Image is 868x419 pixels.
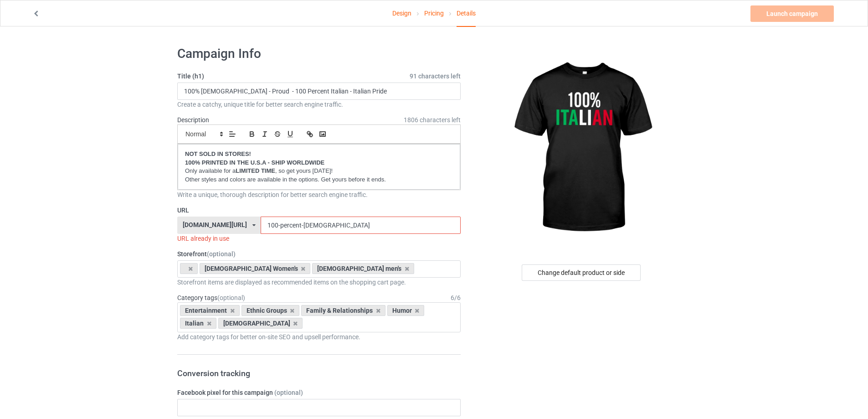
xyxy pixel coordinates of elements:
[424,0,444,26] a: Pricing
[180,318,216,329] div: Italian
[177,100,461,109] div: Create a catchy, unique title for better search engine traffic.
[177,293,245,302] label: Category tags
[457,0,476,27] div: Details
[177,46,461,62] h1: Campaign Info
[177,234,461,243] div: URL already in use
[177,116,209,124] label: Description
[404,115,461,124] span: 1806 characters left
[177,388,461,397] label: Facebook pixel for this campaign
[301,305,385,316] div: Family & Relationships
[207,250,236,258] span: (optional)
[180,305,240,316] div: Entertainment
[185,176,453,184] p: Other styles and colors are available in the options. Get yours before it ends.
[177,278,461,287] div: Storefront items are displayed as recommended items on the shopping cart page.
[183,222,247,228] div: [DOMAIN_NAME][URL]
[236,167,275,174] strong: LIMITED TIME
[177,249,461,259] label: Storefront
[177,368,461,378] h3: Conversion tracking
[522,264,641,281] div: Change default product or side
[177,72,461,81] label: Title (h1)
[185,159,324,166] strong: 100% PRINTED IN THE U.S.A - SHIP WORLDWIDE
[451,293,461,302] div: 6 / 6
[217,294,245,301] span: (optional)
[392,0,411,26] a: Design
[410,72,461,81] span: 91 characters left
[185,167,453,176] p: Only available for a , so get yours [DATE]!
[200,263,311,274] div: [DEMOGRAPHIC_DATA] Women's
[387,305,425,316] div: Humor
[177,190,461,199] div: Write a unique, thorough description for better search engine traffic.
[241,305,300,316] div: Ethnic Groups
[274,389,303,396] span: (optional)
[177,206,461,215] label: URL
[185,150,251,157] strong: NOT SOLD IN STORES!
[177,332,461,341] div: Add category tags for better on-site SEO and upsell performance.
[218,318,303,329] div: [DEMOGRAPHIC_DATA]
[312,263,414,274] div: [DEMOGRAPHIC_DATA] men's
